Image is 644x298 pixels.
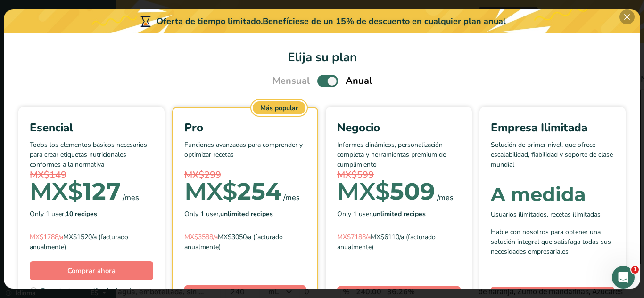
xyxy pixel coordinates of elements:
[30,182,121,201] div: 127
[337,177,390,206] span: MX$
[15,48,629,66] h1: Elija su plan
[184,182,281,201] div: 254
[491,209,601,219] span: Usuarios ilimitados, recetas ilimitadas
[184,119,306,136] div: Pro
[184,209,273,219] span: Only 1 user,
[612,266,635,289] iframe: Intercom live chat
[30,177,83,206] span: MX$
[30,140,153,168] p: Todos los elementos básicos necesarios para crear etiquetas nutricionales conformes a la normativa
[631,266,639,274] span: 1
[346,74,372,88] span: Anual
[337,182,435,201] div: 509
[184,140,306,168] p: Funciones avanzadas para comprender y optimizar recetas
[283,192,300,203] div: /mes
[337,168,461,182] div: MX$599
[123,192,139,203] div: /mes
[373,209,426,218] b: unlimited recipes
[30,119,153,136] div: Esencial
[184,177,237,206] span: MX$
[491,227,614,257] div: Hable con nosotros para obtener una solución integral que satisfaga todas sus necesidades empresa...
[66,209,97,218] b: 10 recipes
[30,233,63,242] span: MX$1788/a
[30,261,153,280] button: Comprar ahora
[491,119,614,136] div: Empresa Ilimitada
[30,168,153,182] div: MX$149
[30,232,153,252] div: MX$1520/a (facturado anualmente)
[272,74,310,88] span: Mensual
[253,101,305,114] div: Más popular
[337,119,461,136] div: Negocio
[184,233,218,242] span: MX$3588/a
[337,232,461,252] div: MX$6110/a (facturado anualmente)
[337,140,461,168] p: Informes dinámicos, personalización completa y herramientas premium de cumplimiento
[437,192,454,203] div: /mes
[184,232,306,252] div: MX$3050/a (facturado anualmente)
[337,209,426,219] span: Only 1 user,
[4,9,640,33] div: Oferta de tiempo limitado.
[184,168,306,182] div: MX$299
[30,209,97,219] span: Only 1 user,
[67,266,116,275] span: Comprar ahora
[337,233,371,242] span: MX$7188/a
[263,15,506,28] div: Benefíciese de un 15% de descuento en cualquier plan anual
[220,209,273,218] b: unlimited recipes
[491,185,614,204] div: A medida
[491,140,614,168] p: Solución de primer nivel, que ofrece escalabilidad, fiabilidad y soporte de clase mundial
